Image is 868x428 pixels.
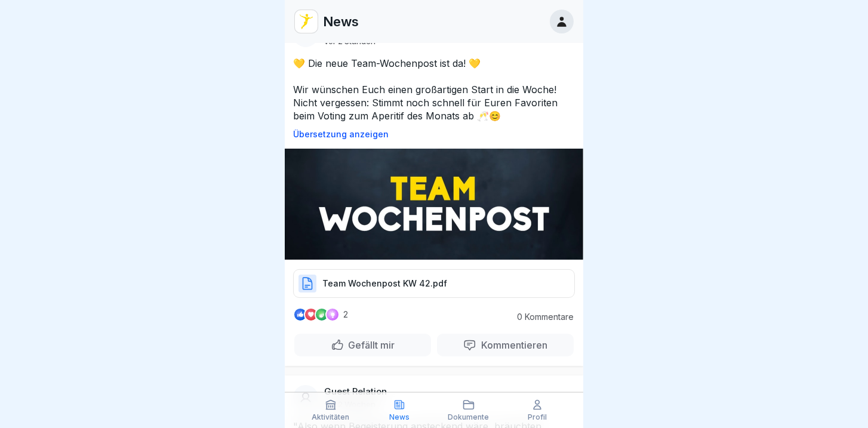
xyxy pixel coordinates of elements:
p: Übersetzung anzeigen [293,130,575,139]
img: Post Image [285,149,583,260]
p: Profil [528,413,547,421]
p: 2 [343,310,348,319]
a: Team Wochenpost KW 42.pdf [293,283,575,295]
p: News [389,413,410,421]
p: News [323,14,359,29]
p: Kommentieren [476,339,547,351]
p: Dokumente [448,413,489,421]
p: 0 Kommentare [508,312,574,322]
p: Gefällt mir [344,339,395,351]
p: Team Wochenpost KW 42.pdf [322,278,447,290]
img: vd4jgc378hxa8p7qw0fvrl7x.png [295,10,318,33]
p: Guest Relation [324,386,387,397]
p: Aktivitäten [312,413,349,421]
p: 💛 Die neue Team-Wochenpost ist da! 💛 Wir wünschen Euch einen großartigen Start in die Woche! Nich... [293,57,575,122]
